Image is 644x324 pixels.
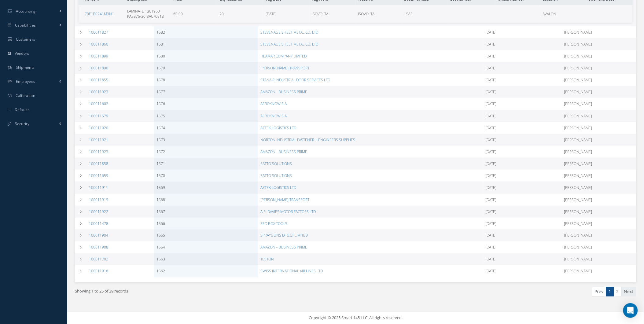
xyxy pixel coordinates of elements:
td: [PERSON_NAME] [562,110,636,122]
td: [PERSON_NAME] [562,182,636,193]
td: 1574 [154,122,258,134]
td: [PERSON_NAME] [562,74,636,86]
a: SATTO SOLUTIONS [260,161,292,166]
a: AMAZON - BUSINESS PRIME [260,89,307,94]
span: Capabilities [15,23,36,28]
a: AMAZON - BUSINESS PRIME [260,245,307,250]
td: [DATE] [483,110,562,122]
a: 100011478 [89,221,108,226]
div: Copyright © 2025 Smart 145 LLC. All rights reserved. [73,315,638,321]
td: [PERSON_NAME] [562,86,636,98]
div: Open Intercom Messenger [623,303,638,318]
td: [PERSON_NAME] [562,62,636,74]
td: [PERSON_NAME] [562,241,636,253]
span: Employees [16,79,35,84]
a: TESTORI [260,257,274,262]
td: [PERSON_NAME] [562,122,636,134]
a: 100011920 [89,125,108,131]
td: [PERSON_NAME] [562,206,636,218]
a: [PERSON_NAME] TRANSPORT [260,197,309,202]
td: 1563 [154,253,258,265]
div: Showing 1 to 25 of 39 records [70,287,356,301]
span: [DATE] [266,11,277,17]
a: STEVENAGE SHEET METAL CO. LTD [260,30,318,35]
a: 100011922 [89,209,108,214]
a: AMAZON - BUSINESS PRIME [260,149,307,154]
td: [PERSON_NAME] [562,230,636,241]
a: A.R. DAVIES MOTOR FACTORS LTD [260,209,316,214]
span: Security [15,121,29,126]
a: SATTO SOLUTIONS [260,173,292,178]
a: 100011855 [89,77,108,83]
td: 1581 [154,38,258,50]
td: 1572 [154,146,258,158]
a: 100011702 [89,257,108,262]
td: [PERSON_NAME] [562,265,636,277]
td: [PERSON_NAME] [562,38,636,50]
a: 100011659 [89,173,108,178]
td: 1580 [154,50,258,62]
td: [PERSON_NAME] [562,98,636,110]
span: ISOVOLTA [358,11,374,17]
a: RED BOX TOOLS [260,221,287,226]
td: [DATE] [483,122,562,134]
span: Calibration [16,93,35,98]
a: HEAMAR COMPANY LIMITED [260,53,307,59]
a: Next [621,287,636,296]
a: 100011858 [89,161,108,166]
td: [DATE] [483,50,562,62]
td: [PERSON_NAME] [562,158,636,170]
a: 100011908 [89,245,108,250]
td: [DATE] [483,158,562,170]
td: [DATE] [483,241,562,253]
a: 100011579 [89,113,108,119]
td: 1566 [154,218,258,230]
span: 20 [219,11,224,17]
td: [DATE] [483,265,562,277]
td: [DATE] [483,26,562,38]
td: [DATE] [483,74,562,86]
td: 1576 [154,98,258,110]
td: [DATE] [483,98,562,110]
td: [PERSON_NAME] [562,194,636,206]
td: 1570 [154,170,258,182]
span: Accounting [16,9,36,14]
span: ISOVOLTA [312,11,328,17]
a: 100011827 [89,30,108,35]
td: [DATE] [483,206,562,218]
a: 100011919 [89,197,108,202]
a: 100011899 [89,53,108,59]
a: STANAIR INDUSTRIAL DOOR SERVICES LTD [260,77,330,83]
span: 1583 [404,11,413,17]
td: 1564 [154,241,258,253]
span: Defaults [15,107,30,112]
span: €0.00 [173,11,183,17]
td: 1565 [154,230,258,241]
td: 1562 [154,265,258,277]
td: [DATE] [483,38,562,50]
td: [PERSON_NAME] [562,26,636,38]
a: 100011916 [89,269,108,274]
a: 100011904 [89,233,108,238]
a: 100011921 [89,137,108,142]
td: [PERSON_NAME] [562,170,636,182]
a: 100011923 [89,149,108,154]
a: 100011923 [89,89,108,94]
a: 100011860 [89,42,108,47]
a: SPRAYGUNS DIRECT LIMITED [260,233,308,238]
a: AZTEK LOGISTICS LTD [260,125,296,131]
a: AEROKNOW SIA [260,101,287,106]
td: [DATE] [483,170,562,182]
td: 1569 [154,182,258,193]
a: STEVENAGE SHEET METAL CO. LTD [260,42,318,47]
td: [PERSON_NAME] [562,134,636,146]
td: [PERSON_NAME] [562,253,636,265]
a: AZTEK LOGISTICS LTD [260,185,296,190]
span: Customers [16,37,35,42]
a: AEROKNOW SIA [260,113,287,119]
td: 1575 [154,110,258,122]
a: 100011911 [89,185,108,190]
a: NORTON INDUSTRIAL FASTENER + ENGINEERS SUPPLIES [260,137,355,142]
td: 1577 [154,86,258,98]
td: [DATE] [483,182,562,193]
